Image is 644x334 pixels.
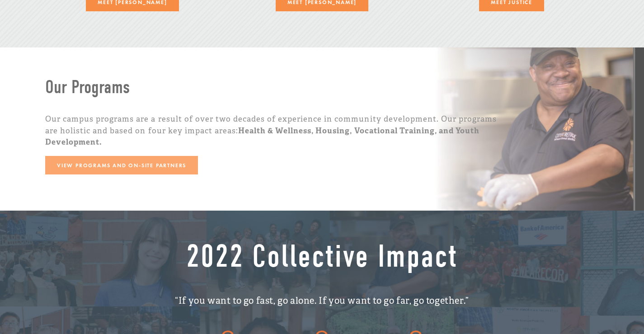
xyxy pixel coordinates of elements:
h1: 2022 Collective Impact [45,239,599,274]
h2: Our Programs [45,76,504,98]
p: Our campus programs are a result of over two decades of experience in community development. Our ... [45,113,504,148]
a: View Programs and On-Site Partners [45,156,198,174]
strong: Health & Wellness, Housing, Vocational Training, and Youth Development. [45,126,481,147]
h3: “If you want to go fast, go alone. If you want to go far, go together.” [45,295,599,307]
